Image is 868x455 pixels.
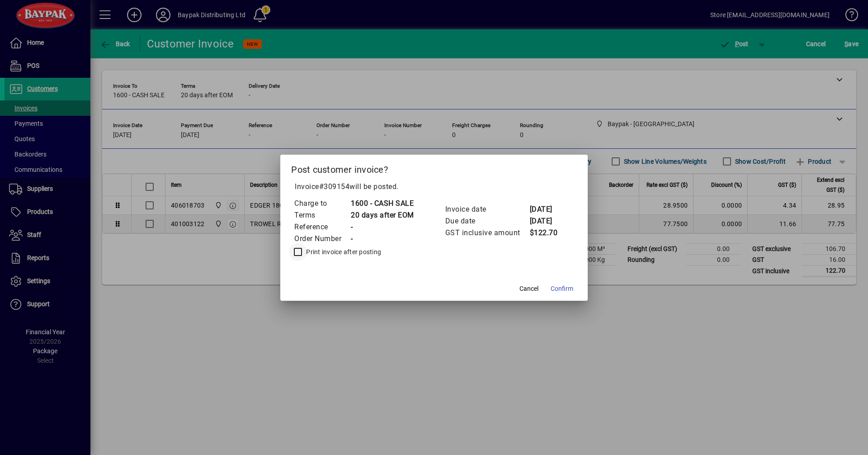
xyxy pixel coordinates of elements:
[294,198,350,209] td: Charge to
[350,221,414,233] td: -
[547,281,577,297] button: Confirm
[350,198,414,209] td: 1600 - CASH SALE
[280,155,588,181] h2: Post customer invoice?
[319,182,350,191] span: #309154
[291,181,577,192] p: Invoice will be posted .
[304,247,381,256] label: Print invoice after posting
[514,281,543,297] button: Cancel
[551,284,573,294] span: Confirm
[529,204,566,215] td: [DATE]
[445,204,529,215] td: Invoice date
[445,227,529,239] td: GST inclusive amount
[294,221,350,233] td: Reference
[529,215,566,227] td: [DATE]
[529,227,566,239] td: $122.70
[445,215,529,227] td: Due date
[350,233,414,245] td: -
[519,284,538,294] span: Cancel
[350,209,414,221] td: 20 days after EOM
[294,209,350,221] td: Terms
[294,233,350,245] td: Order Number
